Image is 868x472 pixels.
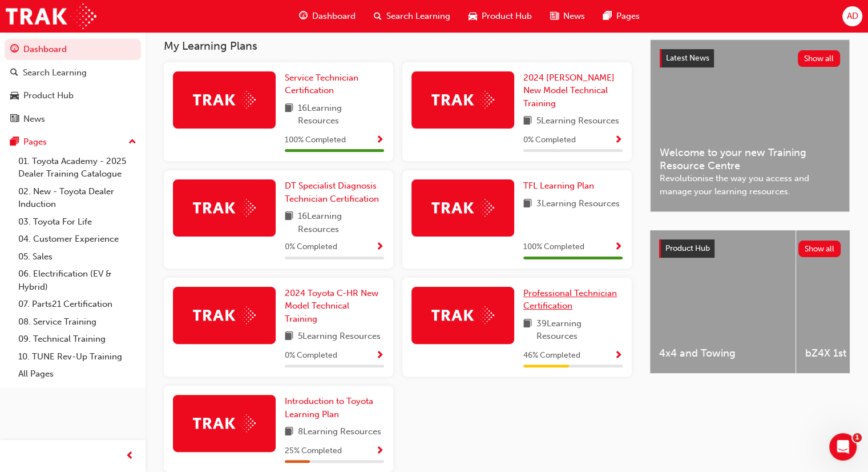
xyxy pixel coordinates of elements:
[650,39,850,212] a: Latest NewsShow allWelcome to your new Training Resource CentreRevolutionise the way you access a...
[285,330,293,344] span: book-icon
[386,10,450,23] span: Search Learning
[5,131,141,153] button: Pages
[126,449,134,463] span: prev-icon
[285,425,293,439] span: book-icon
[14,348,141,366] a: 10. TUNE Rev-Up Training
[14,330,141,348] a: 09. Technical Training
[312,10,356,23] span: Dashboard
[23,113,45,126] div: News
[523,317,532,343] span: book-icon
[523,114,532,129] span: book-icon
[10,137,19,147] span: pages-icon
[5,39,141,60] a: Dashboard
[603,9,612,23] span: pages-icon
[10,114,19,125] span: news-icon
[829,433,857,461] iframe: Intercom live chat
[660,172,840,198] span: Revolutionise the way you access and manage your learning resources.
[5,62,141,83] a: Search Learning
[23,89,74,102] div: Product Hub
[431,199,494,217] img: Trak
[14,265,141,295] a: 06. Electrification (EV & Hybrid)
[128,135,136,150] span: up-icon
[14,365,141,383] a: All Pages
[14,248,141,266] a: 05. Sales
[285,134,346,147] span: 100 % Completed
[193,414,256,432] img: Trak
[285,287,384,326] a: 2024 Toyota C-HR New Model Technical Training
[523,241,584,254] span: 100 % Completed
[14,313,141,331] a: 08. Service Training
[193,91,256,109] img: Trak
[550,9,559,23] span: news-icon
[285,179,384,205] a: DT Specialist Diagnosis Technician Certification
[376,349,384,363] button: Show Progress
[650,230,796,373] a: 4x4 and Towing
[523,349,580,362] span: 46 % Completed
[285,349,337,362] span: 0 % Completed
[665,243,710,253] span: Product Hub
[298,330,381,344] span: 5 Learning Resources
[853,433,862,442] span: 1
[523,179,599,193] a: TFL Learning Plan
[14,183,141,213] a: 02. New - Toyota Dealer Induction
[164,39,632,53] h3: My Learning Plans
[376,446,384,457] span: Show Progress
[614,135,623,146] span: Show Progress
[614,349,623,363] button: Show Progress
[10,68,18,78] span: search-icon
[6,3,96,29] a: Trak
[523,197,532,211] span: book-icon
[523,287,623,313] a: Professional Technician Certification
[376,242,384,253] span: Show Progress
[616,10,640,23] span: Pages
[846,10,858,23] span: AD
[536,317,623,343] span: 39 Learning Resources
[5,85,141,106] a: Product Hub
[614,242,623,253] span: Show Progress
[5,109,141,130] a: News
[374,9,382,23] span: search-icon
[842,6,862,26] button: AD
[469,9,477,23] span: car-icon
[14,295,141,313] a: 07. Parts21 Certification
[290,5,365,28] a: guage-iconDashboard
[431,91,494,109] img: Trak
[659,239,841,258] a: Product HubShow all
[10,91,19,101] span: car-icon
[594,5,649,28] a: pages-iconPages
[285,445,342,458] span: 25 % Completed
[376,240,384,254] button: Show Progress
[299,9,308,23] span: guage-icon
[431,306,494,324] img: Trak
[798,241,841,257] button: Show all
[482,10,532,23] span: Product Hub
[536,197,620,211] span: 3 Learning Resources
[298,102,384,127] span: 16 Learning Resources
[541,5,594,28] a: news-iconNews
[459,5,541,28] a: car-iconProduct Hub
[14,213,141,231] a: 03. Toyota For Life
[285,288,378,324] span: 2024 Toyota C-HR New Model Technical Training
[14,153,141,183] a: 01. Toyota Academy - 2025 Dealer Training Catalogue
[365,5,459,28] a: search-iconSearch Learning
[798,50,841,67] button: Show all
[14,230,141,248] a: 04. Customer Experience
[563,10,585,23] span: News
[523,134,576,147] span: 0 % Completed
[523,71,623,110] a: 2024 [PERSON_NAME] New Model Technical Training
[5,37,141,131] button: DashboardSearch LearningProduct HubNews
[523,288,617,311] span: Professional Technician Certification
[614,240,623,254] button: Show Progress
[10,45,19,55] span: guage-icon
[614,133,623,147] button: Show Progress
[285,396,373,419] span: Introduction to Toyota Learning Plan
[376,133,384,147] button: Show Progress
[285,71,384,97] a: Service Technician Certification
[659,347,786,360] span: 4x4 and Towing
[285,102,293,127] span: book-icon
[660,146,840,172] span: Welcome to your new Training Resource Centre
[285,395,384,421] a: Introduction to Toyota Learning Plan
[23,135,47,149] div: Pages
[666,53,709,63] span: Latest News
